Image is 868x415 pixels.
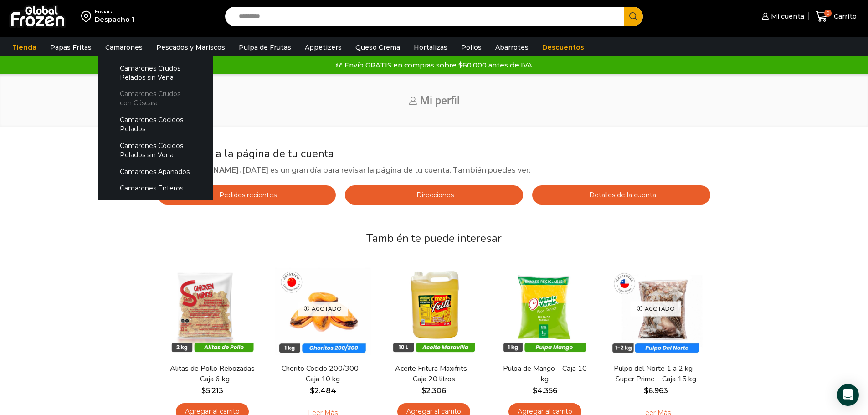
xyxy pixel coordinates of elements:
[101,39,147,56] a: Camarones
[533,386,537,395] span: $
[108,112,204,138] a: Camarones Cocidos Pelados
[158,146,334,161] span: Bienvenido a la página de tu cuenta
[108,180,204,197] a: Camarones Enteros
[532,185,710,205] a: Detalles de la cuenta
[391,364,477,384] a: Aceite Fritura Maxifrits – Caja 20 litros
[502,364,587,384] a: Pulpa de Mango – Caja 10 kg
[832,12,857,21] span: Carrito
[108,137,204,163] a: Camarones Cocidos Pelados sin Vena
[813,6,859,27] a: 0 Carrito
[491,39,533,56] a: Abarrotes
[421,386,446,395] bdi: 2.306
[217,191,277,199] span: Pedidos recientes
[624,7,643,26] button: Search button
[587,191,656,199] span: Detalles de la cuenta
[81,9,95,24] img: address-field-icon.svg
[421,386,426,395] span: $
[95,15,134,24] div: Despacho 1
[824,10,832,17] span: 0
[533,386,557,395] bdi: 4.356
[613,364,699,384] a: Pulpo del Norte 1 a 2 kg – Super Prime – Caja 15 kg
[760,7,804,26] a: Mi cuenta
[280,364,366,384] a: Chorito Cocido 200/300 – Caja 10 kg
[345,185,523,205] a: Direcciones
[631,301,681,316] p: Agotado
[8,39,41,56] a: Tienda
[108,60,204,86] a: Camarones Crudos Pelados sin Vena
[234,39,296,56] a: Pulpa de Frutas
[46,39,96,56] a: Papas Fritas
[310,386,314,395] span: $
[538,39,589,56] a: Descuentos
[310,386,336,395] bdi: 2.484
[420,94,460,107] span: Mi perfil
[158,185,336,205] a: Pedidos recientes
[414,191,454,199] span: Direcciones
[298,301,348,316] p: Agotado
[351,39,405,56] a: Queso Crema
[201,386,223,395] bdi: 5.213
[457,39,486,56] a: Pollos
[201,386,206,395] span: $
[158,164,710,176] p: Hola , [DATE] es un gran día para revisar la página de tu cuenta. También puedes ver:
[108,163,204,180] a: Camarones Apanados
[644,386,668,395] bdi: 6.963
[152,39,230,56] a: Pescados y Mariscos
[769,12,804,21] span: Mi cuenta
[409,39,452,56] a: Hortalizas
[169,364,255,384] a: Alitas de Pollo Rebozadas – Caja 6 kg
[644,386,648,395] span: $
[366,231,502,246] span: También te puede interesar
[95,9,134,15] div: Enviar a
[837,384,859,406] div: Open Intercom Messenger
[108,86,204,112] a: Camarones Crudos con Cáscara
[300,39,346,56] a: Appetizers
